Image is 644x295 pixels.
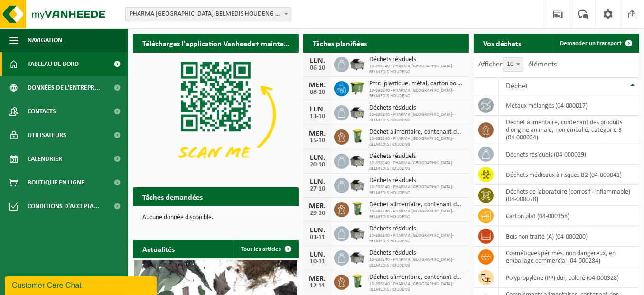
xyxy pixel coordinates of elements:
span: Demander un transport [560,40,622,46]
span: Pmc (plastique, métal, carton boisson) (industriel) [369,80,464,88]
img: WB-0140-HPE-GN-50 [349,128,365,144]
span: PHARMA BELGIUM-BELMEDIS HOUDENG - HOUDENG-AIMERIES [125,7,291,21]
span: Données de l'entrepr... [28,76,100,100]
span: 10-898240 - PHARMA [GEOGRAPHIC_DATA]-BELMEDIS HOUDENG [369,64,464,75]
span: Déchets résiduels [369,153,464,160]
span: Déchets résiduels [369,249,464,257]
span: Déchets résiduels [369,56,464,64]
h2: Tâches planifiées [303,34,376,52]
img: Download de VHEPlus App [133,53,299,177]
td: cosmétiques périmés, non dangereux, en emballage commercial (04-000284) [499,247,639,267]
h2: Actualités [133,240,184,258]
iframe: chat widget [5,274,159,295]
div: 27-10 [308,186,327,193]
span: 10-898240 - PHARMA [GEOGRAPHIC_DATA]-BELMEDIS HOUDENG [369,136,464,147]
img: WB-0140-HPE-GN-50 [349,273,365,289]
img: WB-5000-GAL-GY-01 [349,152,365,168]
img: WB-5000-GAL-GY-01 [349,176,365,193]
span: 10-898240 - PHARMA [GEOGRAPHIC_DATA]-BELMEDIS HOUDENG [369,257,464,268]
div: LUN. [308,178,327,186]
span: 10-898240 - PHARMA [GEOGRAPHIC_DATA]-BELMEDIS HOUDENG [369,112,464,123]
div: 15-10 [308,138,327,144]
span: Déchet [506,83,528,90]
td: bois non traité (A) (04-000200) [499,226,639,247]
img: WB-5000-GAL-GY-01 [349,225,365,241]
img: WB-1100-HPE-GN-50 [349,80,365,96]
div: LUN. [308,106,327,113]
span: 10-898240 - PHARMA [GEOGRAPHIC_DATA]-BELMEDIS HOUDENG [369,184,464,196]
div: 29-10 [308,210,327,217]
img: WB-5000-GAL-GY-01 [349,104,365,120]
p: Aucune donnée disponible. [142,214,289,221]
img: WB-5000-GAL-GY-01 [349,249,365,265]
div: 06-10 [308,65,327,72]
span: Conditions d'accepta... [28,194,99,218]
span: Déchets résiduels [369,104,464,112]
div: MER. [308,203,327,210]
span: Navigation [28,28,62,52]
img: WB-0140-HPE-GN-50 [349,201,365,217]
span: Boutique en ligne [28,171,84,194]
span: 10 [503,57,523,72]
div: LUN. [308,154,327,162]
a: Tous les articles [233,240,298,258]
div: 03-11 [308,234,327,241]
div: 12-11 [308,283,327,289]
span: 10-898240 - PHARMA [GEOGRAPHIC_DATA]-BELMEDIS HOUDENG [369,209,464,220]
span: Déchets résiduels [369,225,464,233]
span: Utilisateurs [28,123,66,147]
div: LUN. [308,57,327,65]
span: Déchets résiduels [369,177,464,184]
div: LUN. [308,227,327,234]
h2: Vos déchets [474,34,531,52]
h2: Téléchargez l'application Vanheede+ maintenant! [133,34,299,52]
div: 20-10 [308,162,327,168]
td: déchet alimentaire, contenant des produits d'origine animale, non emballé, catégorie 3 (04-000024) [499,116,639,144]
td: déchets médicaux à risques B2 (04-000041) [499,165,639,185]
span: Tableau de bord [28,52,79,76]
span: Déchet alimentaire, contenant des produits d'origine animale, non emballé, catég... [369,274,464,281]
span: Calendrier [28,147,62,171]
div: MER. [308,275,327,283]
div: 13-10 [308,113,327,120]
td: déchets résiduels (04-000029) [499,144,639,165]
td: déchets de laboratoire (corrosif - inflammable) (04-000078) [499,185,639,206]
img: WB-5000-GAL-GY-01 [349,55,365,72]
div: 10-11 [308,258,327,265]
td: métaux mélangés (04-000017) [499,95,639,116]
span: Contacts [28,100,56,123]
div: LUN. [308,251,327,258]
span: 10-898240 - PHARMA [GEOGRAPHIC_DATA]-BELMEDIS HOUDENG [369,160,464,172]
span: 10-898240 - PHARMA [GEOGRAPHIC_DATA]-BELMEDIS HOUDENG [369,233,464,244]
span: 10-898240 - PHARMA [GEOGRAPHIC_DATA]-BELMEDIS HOUDENG [369,88,464,99]
div: MER. [308,130,327,138]
span: 10 [503,58,523,71]
a: Demander un transport [552,34,638,53]
td: polypropylène (PP) dur, coloré (04-000328) [499,267,639,288]
span: Déchet alimentaire, contenant des produits d'origine animale, non emballé, catég... [369,201,464,209]
label: Afficher éléments [478,61,557,68]
td: carton plat (04-000158) [499,206,639,226]
span: PHARMA BELGIUM-BELMEDIS HOUDENG - HOUDENG-AIMERIES [126,8,291,21]
span: Déchet alimentaire, contenant des produits d'origine animale, non emballé, catég... [369,129,464,136]
h2: Tâches demandées [133,187,212,206]
div: 08-10 [308,89,327,96]
span: 10-898240 - PHARMA [GEOGRAPHIC_DATA]-BELMEDIS HOUDENG [369,281,464,293]
div: MER. [308,82,327,89]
